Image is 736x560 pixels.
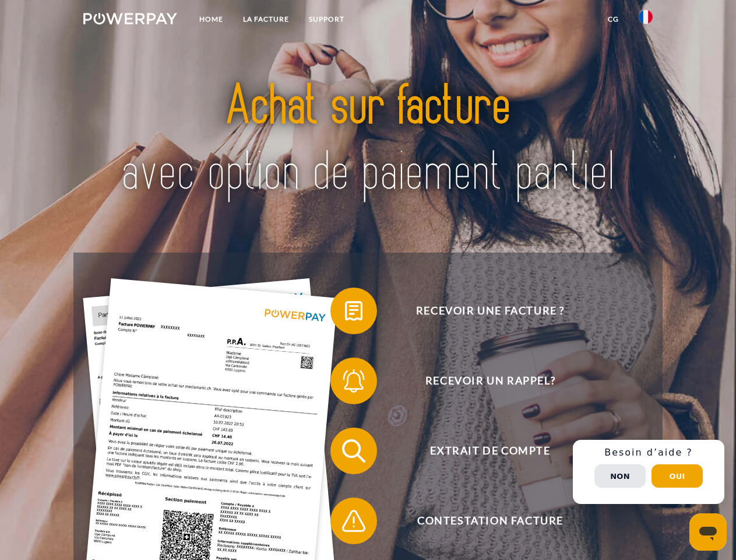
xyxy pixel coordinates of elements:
img: qb_search.svg [339,436,368,466]
button: Recevoir un rappel? [330,358,633,404]
span: Recevoir un rappel? [347,358,633,404]
a: CG [598,9,629,30]
button: Extrait de compte [330,428,633,474]
h3: Besoin d’aide ? [580,447,717,459]
div: Schnellhilfe [573,440,724,504]
button: Recevoir une facture ? [330,288,633,334]
button: Oui [652,464,703,488]
span: Extrait de compte [347,428,633,474]
img: fr [639,10,653,24]
img: logo-powerpay-white.svg [83,13,177,24]
button: Contestation Facture [330,498,633,544]
img: qb_bell.svg [339,366,368,395]
span: Contestation Facture [347,498,633,544]
button: Non [594,464,646,488]
img: qb_warning.svg [339,506,368,535]
a: LA FACTURE [233,9,299,30]
img: title-powerpay_fr.svg [111,56,625,223]
iframe: Bouton de lancement de la fenêtre de messagerie [689,513,727,551]
span: Recevoir une facture ? [347,288,633,334]
a: Home [189,9,233,30]
a: Support [299,9,354,30]
img: qb_bill.svg [339,296,368,325]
